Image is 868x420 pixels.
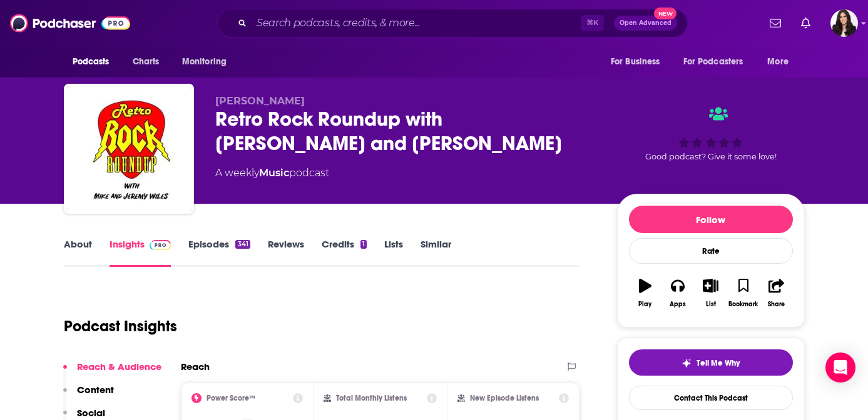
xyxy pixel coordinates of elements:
input: Search podcasts, credits, & more... [252,13,581,33]
span: Monitoring [182,53,227,71]
div: A weekly podcast [215,166,329,181]
button: tell me why sparkleTell Me Why [629,349,793,376]
div: List [706,301,716,308]
span: Open Advanced [620,20,671,26]
a: Credits1 [322,238,367,267]
div: Share [768,301,785,308]
button: Play [629,271,661,316]
span: Tell Me Why [697,358,740,368]
div: Play [638,301,651,308]
a: Contact This Podcast [629,386,793,410]
div: Bookmark [728,301,758,308]
button: Open AdvancedNew [614,16,677,31]
a: About [64,238,92,267]
span: More [767,53,789,71]
div: Open Intercom Messenger [825,352,855,382]
button: Apps [661,271,694,316]
div: 341 [235,240,250,249]
a: Episodes341 [188,238,250,267]
button: Bookmark [727,271,760,316]
div: Apps [670,301,686,308]
h2: Power Score™ [207,394,255,402]
div: Rate [629,238,793,264]
button: Reach & Audience [63,361,161,384]
h2: Total Monthly Listens [336,394,407,402]
a: Show notifications dropdown [796,12,815,34]
img: Podchaser Pro [150,240,171,250]
a: Show notifications dropdown [765,12,786,34]
span: For Podcasters [683,53,743,71]
a: Charts [125,50,167,74]
img: tell me why sparkle [682,358,692,368]
h2: New Episode Listens [470,394,539,402]
a: Lists [384,238,403,267]
a: InsightsPodchaser Pro [110,238,171,267]
span: Podcasts [73,53,110,71]
button: open menu [173,50,243,74]
span: Charts [133,53,160,71]
h2: Reach [181,361,210,372]
button: open menu [602,50,676,74]
div: 1 [360,240,367,249]
button: open menu [675,50,762,74]
a: Reviews [268,238,304,267]
div: Search podcasts, credits, & more... [217,9,688,37]
span: [PERSON_NAME] [215,95,305,107]
button: open menu [64,50,126,74]
button: Follow [629,206,793,233]
span: Good podcast? Give it some love! [645,152,777,161]
button: Content [63,384,114,407]
h1: Podcast Insights [64,317,177,336]
button: Share [760,271,792,316]
a: Music [259,167,289,179]
a: Similar [421,238,451,267]
img: User Profile [830,9,858,37]
button: Show profile menu [830,9,858,37]
span: New [654,7,677,19]
div: Good podcast? Give it some love! [617,95,805,172]
span: For Business [611,53,660,71]
button: List [694,271,727,316]
img: Podchaser - Follow, Share and Rate Podcasts [10,11,130,35]
span: Logged in as RebeccaShapiro [830,9,858,37]
p: Content [77,384,114,396]
button: open menu [758,50,804,74]
img: Retro Rock Roundup with Mike and Jeremy Wiles [66,86,191,211]
p: Social [77,407,105,419]
p: Reach & Audience [77,361,161,372]
span: ⌘ K [581,15,604,31]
